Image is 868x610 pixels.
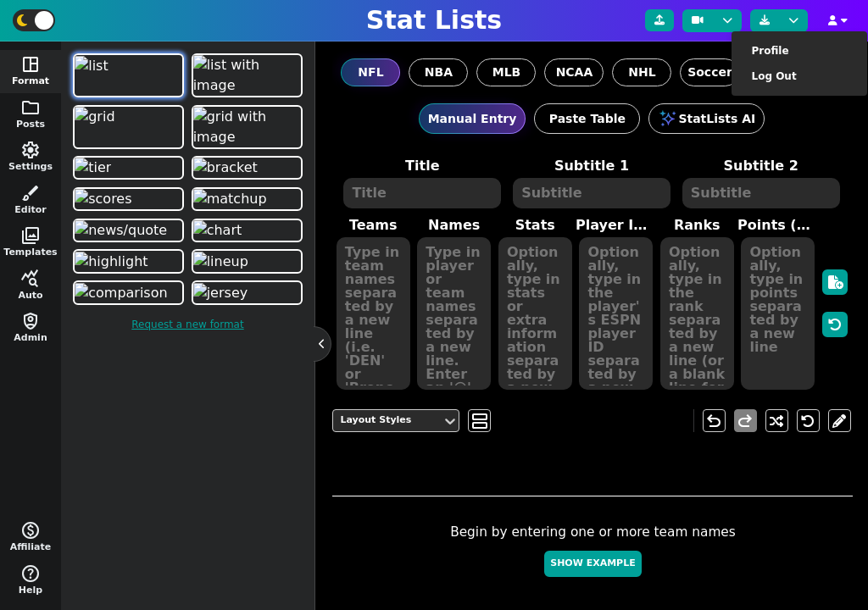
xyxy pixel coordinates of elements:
[20,225,41,246] span: photo_library
[507,156,676,176] label: Subtitle 1
[358,64,383,81] span: NFL
[556,64,593,81] span: NCAA
[75,56,108,76] img: list
[576,215,657,236] label: Player ID/Image URL
[735,411,755,431] span: redo
[70,308,306,341] a: Request a new format
[425,64,453,81] span: NBA
[193,55,301,96] img: list with image
[628,64,655,81] span: NHL
[419,103,526,134] button: Manual Entry
[75,107,114,127] img: grid
[75,220,167,241] img: news/quote
[193,252,248,272] img: lineup
[732,64,867,89] li: Log Out
[337,156,507,176] label: Title
[534,103,640,134] button: Paste Table
[193,107,301,147] img: grid with image
[75,252,147,272] img: highlight
[20,54,41,75] span: space_dashboard
[20,140,41,160] span: settings
[20,563,41,584] span: help
[193,189,267,209] img: matchup
[492,64,521,81] span: MLB
[332,215,414,236] label: Teams
[75,283,167,303] img: comparison
[193,220,242,241] img: chart
[366,5,502,36] h1: Stat Lists
[193,283,248,303] img: jersey
[732,38,867,64] li: Profile
[20,520,41,541] span: monetization_on
[676,156,846,176] label: Subtitle 2
[20,183,41,203] span: brush
[734,409,757,432] button: redo
[544,551,641,577] button: Show Example
[494,215,576,236] label: Stats
[193,158,258,178] img: bracket
[20,97,41,118] span: folder
[75,189,131,209] img: scores
[737,215,819,236] label: Points (< 8 teams)
[340,413,435,428] div: Layout Styles
[414,215,495,236] label: Names
[75,158,111,178] img: tier
[657,215,738,236] label: Ranks
[704,411,724,431] span: undo
[687,64,732,81] span: Soccer
[703,409,726,432] button: undo
[20,311,41,331] span: shield_person
[332,523,853,585] div: Begin by entering one or more team names
[732,31,867,96] ul: Menu
[648,103,765,134] button: StatLists AI
[20,269,41,289] span: query_stats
